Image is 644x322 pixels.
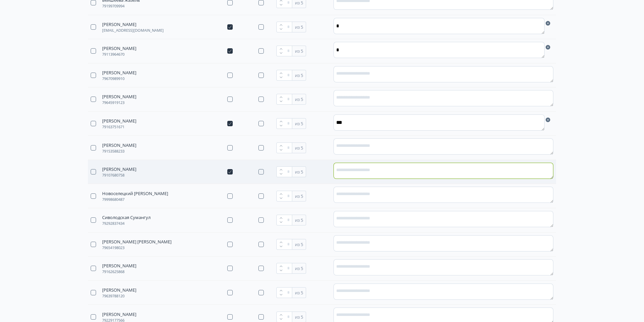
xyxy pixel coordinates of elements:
span: 79998680487 [102,197,208,202]
span: 79113964670 [102,52,208,56]
a: [PERSON_NAME]79163751671 [102,118,208,129]
a: [PERSON_NAME]79645919123 [102,94,208,105]
span: 79292837434 [102,221,208,225]
span: из 5 [295,145,303,151]
span: [PERSON_NAME] [102,70,208,75]
span: из 5 [295,48,303,54]
span: 79163751671 [102,125,208,129]
span: из 5 [295,193,303,199]
a: [PERSON_NAME]79113964670 [102,46,208,56]
span: [PERSON_NAME] [102,263,208,268]
span: из 5 [295,169,303,175]
span: Сиволодская Сумангул [102,215,208,220]
span: из 5 [295,73,303,78]
span: из 5 [295,314,303,320]
span: [PERSON_NAME] [102,166,208,172]
span: [PERSON_NAME] [102,142,208,148]
span: [PERSON_NAME] [102,118,208,124]
a: [PERSON_NAME]79153588233 [102,142,208,153]
span: 79162625868 [102,270,208,274]
span: из 5 [295,242,303,247]
span: [PERSON_NAME] [102,22,208,27]
span: 79654198023 [102,246,208,250]
a: Новоселецкий [PERSON_NAME]79998680487 [102,191,208,202]
span: из 5 [295,121,303,126]
a: [PERSON_NAME] [PERSON_NAME]79654198023 [102,239,208,250]
span: [PERSON_NAME] [102,46,208,51]
a: [PERSON_NAME]79162625868 [102,263,208,274]
a: [PERSON_NAME]79639788120 [102,287,208,298]
span: из 5 [295,217,303,223]
span: 79670989910 [102,77,208,81]
span: [PERSON_NAME] [102,312,208,317]
span: [EMAIL_ADDRESS][DOMAIN_NAME] [102,28,208,32]
span: 79199709994 [102,4,208,8]
a: [PERSON_NAME]79107680758 [102,166,208,177]
a: [PERSON_NAME][EMAIL_ADDRESS][DOMAIN_NAME] [102,22,208,32]
span: из 5 [295,24,303,30]
span: 79645919123 [102,101,208,105]
a: Сиволодская Сумангул79292837434 [102,215,208,225]
span: [PERSON_NAME] [102,94,208,99]
span: [PERSON_NAME] [PERSON_NAME] [102,239,208,244]
span: из 5 [295,266,303,271]
span: из 5 [295,290,303,295]
span: Новоселецкий [PERSON_NAME] [102,191,208,196]
span: 79153588233 [102,149,208,153]
a: [PERSON_NAME]79670989910 [102,70,208,81]
span: [PERSON_NAME] [102,287,208,293]
span: из 5 [295,97,303,102]
span: 79639788120 [102,294,208,298]
span: 79107680758 [102,173,208,177]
